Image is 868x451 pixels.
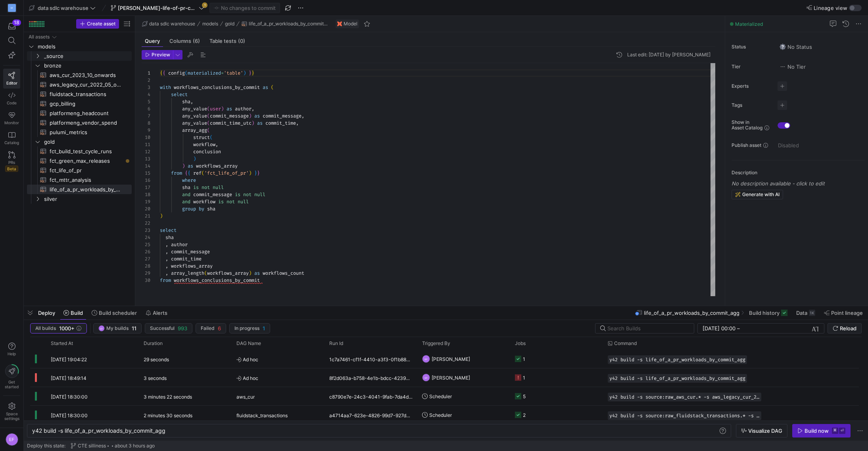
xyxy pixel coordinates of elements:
span: My builds [106,326,129,331]
span: , [190,98,193,105]
span: , [165,256,168,262]
button: Build now⌘⏎ [792,424,851,438]
span: ( [202,170,204,176]
span: (0) [238,39,245,44]
div: 11 [142,141,150,148]
button: 18 [3,19,20,33]
div: 5 [142,98,150,105]
span: by [199,206,204,212]
a: M [3,1,20,15]
div: 16 [142,177,150,184]
span: not [202,184,210,191]
div: Press SPACE to select this row. [27,80,132,89]
span: not [227,199,235,205]
span: , [165,263,168,269]
span: fluidstack_transactions [236,406,288,425]
a: platformeng_headcount​​​​​​​​​​ [27,108,132,118]
span: – [737,325,740,332]
div: 1K [809,310,815,316]
span: No Status [780,44,812,50]
span: workflows_conclusions_by_commit [174,277,260,283]
button: In progress1 [229,323,270,333]
div: 1 [142,69,150,77]
span: ) [252,120,254,126]
span: CTE silliness [78,443,106,449]
span: commit_message [263,113,301,119]
button: data sdlc warehouse [140,19,197,29]
span: data sdlc warehouse [149,21,195,27]
img: No status [780,44,786,50]
span: where [182,177,196,183]
div: 24 [142,234,150,241]
span: materialized [188,70,221,76]
span: aws_legacy_cur_2022_05_onwards​​​​​​​​​​ [50,80,123,89]
span: workflows_array [207,270,249,276]
span: workflow [193,199,215,205]
span: , [165,270,168,276]
span: is [193,184,199,191]
button: EF [3,431,20,448]
div: M [8,4,16,12]
span: ( [207,127,210,133]
span: Monitor [4,120,19,125]
span: } [257,170,260,176]
span: as [254,113,260,119]
div: Press SPACE to select this row. [27,32,132,42]
span: Tags [732,102,771,108]
button: data sdlc warehouse [27,3,98,13]
a: fct_green_max_releases​​​​​​​​​​ [27,156,132,166]
kbd: ⏎ [839,428,845,434]
span: Command [614,341,637,346]
span: as [188,163,193,169]
span: Failed [201,326,215,331]
span: null [254,191,265,198]
div: EF [6,433,18,446]
a: Code [3,89,20,108]
span: Reload [840,325,856,332]
button: Successful993 [145,323,192,333]
span: gold [44,137,131,146]
span: Publish asset [732,143,761,148]
span: Create asset [87,21,115,27]
span: } [252,70,254,76]
span: Table tests [209,39,245,44]
div: 14 [142,162,150,170]
span: models [202,21,218,27]
span: { [160,70,163,76]
button: No tierNo Tier [778,62,808,72]
span: fct_build_test_cycle_runs​​​​​​​​​​ [50,147,123,156]
div: Press SPACE to select this row. [27,127,132,137]
input: Search Builds [607,325,687,332]
span: life_of_a_pr_workloads_by_commit_agg [249,21,329,27]
div: 2 [142,77,150,84]
span: Build scheduler [99,310,137,316]
span: workflows_count [263,270,304,276]
span: No Tier [780,64,806,70]
span: Editor [6,81,17,85]
span: commit_message [210,113,249,119]
span: gcp_billing​​​​​​​​​​ [50,99,123,108]
span: pulumi_metrics​​​​​​​​​​ [50,128,123,137]
span: ) [249,170,252,176]
span: Query [145,39,160,44]
span: } [254,170,257,176]
button: Generate with AI [732,190,783,199]
input: Start datetime [703,325,735,332]
div: 12 [142,148,150,155]
a: fct_life_of_pr​​​​​​​​​​ [27,166,132,175]
div: Press SPACE to select this row. [27,185,132,194]
div: a4714aa7-623e-4826-99d7-927d89da487f [325,406,417,424]
span: commit_time_utc [210,120,252,126]
span: ref [193,170,202,176]
button: Help [3,339,20,360]
span: ( [185,70,188,76]
button: EFMy builds11 [93,323,142,333]
span: 11 [132,325,136,332]
span: workflows_array [196,163,238,169]
span: null [213,184,224,191]
div: 20 [142,205,150,212]
button: Build scheduler [88,306,140,320]
span: array_length [171,270,204,276]
span: ( [207,106,210,112]
a: Monitor [3,108,20,128]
